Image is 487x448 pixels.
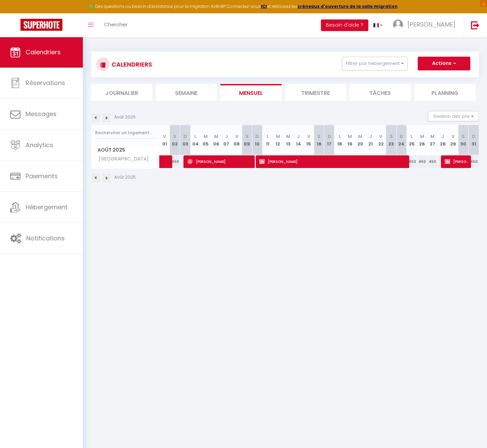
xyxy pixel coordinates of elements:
[286,133,290,140] abbr: M
[418,57,470,70] button: Actions
[5,3,26,23] button: Ouvrir le widget de chat LiveChat
[407,155,417,168] div: 450
[170,125,180,155] th: 02
[390,133,393,140] abbr: S
[163,133,166,140] abbr: V
[276,133,280,140] abbr: M
[26,79,65,87] span: Réservations
[26,48,61,56] span: Calendriers
[26,203,68,211] span: Hébergement
[293,125,304,155] th: 14
[99,13,133,37] a: Chercher
[283,125,293,155] th: 13
[204,133,208,140] abbr: M
[445,155,469,168] span: [PERSON_NAME]
[26,234,65,242] span: Notifications
[307,133,310,140] abbr: V
[242,125,252,155] th: 09
[20,19,62,31] img: Super Booking
[386,125,396,155] th: 23
[110,57,152,72] h3: CALENDRIERS
[201,125,211,155] th: 05
[411,133,413,140] abbr: L
[339,133,341,140] abbr: L
[225,133,228,140] abbr: J
[462,133,465,140] abbr: S
[26,110,57,118] span: Messages
[285,84,346,101] li: Trimestre
[400,133,403,140] abbr: D
[376,125,386,155] th: 22
[273,125,283,155] th: 12
[297,133,300,140] abbr: J
[91,145,159,155] span: Août 2025
[407,125,417,155] th: 25
[114,114,136,121] p: Août 2025
[408,20,455,29] span: [PERSON_NAME]
[211,125,221,155] th: 06
[92,155,150,163] span: [GEOGRAPHIC_DATA]
[358,133,362,140] abbr: M
[321,19,368,31] button: Besoin d'aide ?
[255,133,259,140] abbr: D
[261,3,267,9] a: ICI
[220,84,282,101] li: Mensuel
[160,125,170,155] th: 01
[355,125,365,155] th: 20
[348,133,352,140] abbr: M
[214,133,218,140] abbr: M
[369,133,372,140] abbr: J
[183,133,187,140] abbr: D
[417,155,427,168] div: 450
[314,125,324,155] th: 16
[156,84,217,101] li: Semaine
[414,84,476,101] li: Planning
[318,133,321,140] abbr: S
[259,155,406,168] span: [PERSON_NAME]
[428,111,479,121] button: Gestion des prix
[388,13,464,37] a: ... [PERSON_NAME]
[441,133,444,140] abbr: J
[173,133,176,140] abbr: S
[252,125,262,155] th: 10
[366,125,376,155] th: 21
[263,125,273,155] th: 11
[452,133,455,140] abbr: V
[95,127,156,139] input: Rechercher un logement...
[328,133,331,140] abbr: D
[379,133,382,140] abbr: V
[246,133,249,140] abbr: S
[342,57,408,70] button: Filtrer par hébergement
[469,125,479,155] th: 31
[235,133,238,140] abbr: V
[396,125,407,155] th: 24
[471,21,479,29] img: logout
[420,133,424,140] abbr: M
[190,125,201,155] th: 04
[427,125,438,155] th: 27
[194,133,196,140] abbr: L
[438,125,448,155] th: 28
[104,21,128,28] span: Chercher
[472,133,475,140] abbr: D
[393,19,403,30] img: ...
[335,125,345,155] th: 18
[430,133,434,140] abbr: M
[469,155,479,168] div: 450
[114,174,136,181] p: Août 2025
[221,125,232,155] th: 07
[448,125,458,155] th: 29
[91,84,152,101] li: Journalier
[304,125,314,155] th: 15
[417,125,427,155] th: 26
[324,125,335,155] th: 17
[267,133,269,140] abbr: L
[26,172,58,180] span: Paiements
[458,125,468,155] th: 30
[187,155,252,168] span: [PERSON_NAME]
[297,3,398,9] a: créneaux d'ouverture de la salle migration
[350,84,411,101] li: Tâches
[232,125,242,155] th: 08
